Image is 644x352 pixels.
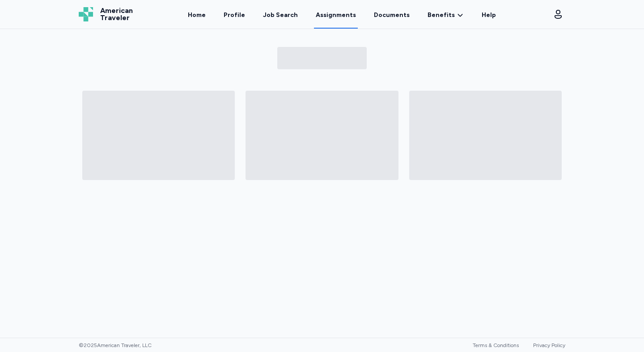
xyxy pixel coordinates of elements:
[533,342,565,348] a: Privacy Policy
[79,342,152,349] span: © 2025 American Traveler, LLC
[473,342,519,348] a: Terms & Conditions
[100,7,133,21] span: American Traveler
[263,11,298,20] div: Job Search
[314,1,358,29] a: Assignments
[428,11,455,20] span: Benefits
[428,11,464,20] a: Benefits
[79,7,93,21] img: Logo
